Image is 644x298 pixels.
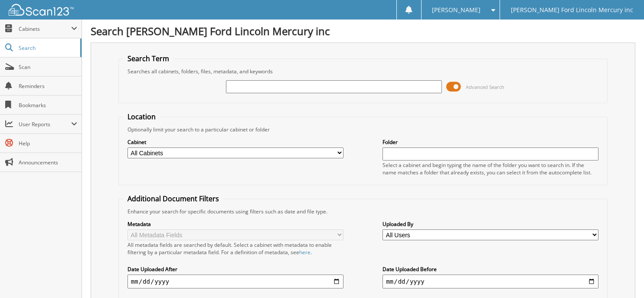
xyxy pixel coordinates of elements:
[19,102,77,109] span: Bookmarks
[382,161,598,176] div: Select a cabinet and begin typing the name of the folder you want to search in. If the name match...
[511,7,633,13] span: [PERSON_NAME] Ford Lincoln Mercury inc
[123,68,603,75] div: Searches all cabinets, folders, files, metadata, and keywords
[299,249,311,256] a: here
[127,220,343,228] label: Metadata
[382,220,598,228] label: Uploaded By
[127,275,343,288] input: start
[9,4,74,16] img: scan123-logo-white.svg
[382,138,598,146] label: Folder
[123,126,603,133] div: Optionally limit your search to a particular cabinet or folder
[127,138,343,146] label: Cabinet
[123,54,173,63] legend: Search Term
[19,25,71,33] span: Cabinets
[466,84,504,90] span: Advanced Search
[19,159,77,166] span: Announcements
[123,208,603,215] div: Enhance your search for specific documents using filters such as date and file type.
[19,82,77,90] span: Reminders
[382,265,598,273] label: Date Uploaded Before
[382,275,598,288] input: end
[432,7,481,13] span: [PERSON_NAME]
[127,241,343,256] div: All metadata fields are searched by default. Select a cabinet with metadata to enable filtering b...
[19,121,71,128] span: User Reports
[127,265,343,273] label: Date Uploaded After
[19,44,76,52] span: Search
[91,24,635,38] h1: Search [PERSON_NAME] Ford Lincoln Mercury inc
[123,112,160,121] legend: Location
[123,194,223,203] legend: Additional Document Filters
[601,256,644,298] iframe: Chat Widget
[19,140,77,147] span: Help
[19,63,77,71] span: Scan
